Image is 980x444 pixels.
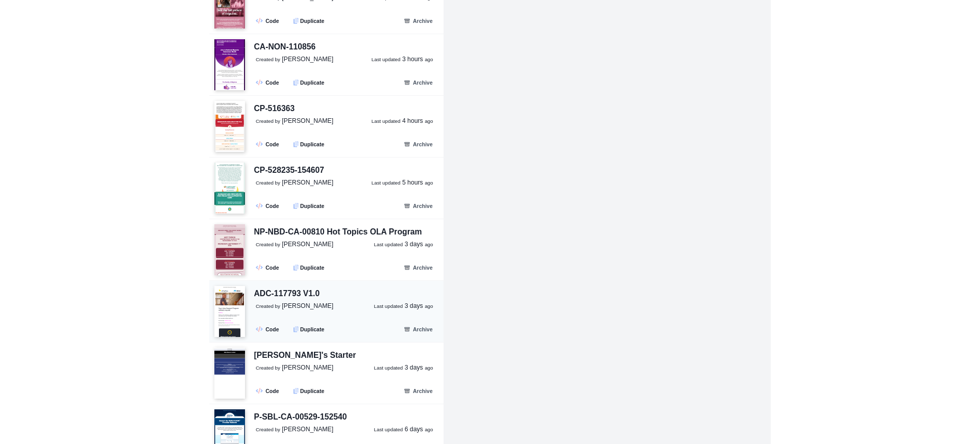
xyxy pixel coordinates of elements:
a: Code [252,76,284,88]
a: Last updated 6 days ago [374,425,433,434]
a: Last updated 3 days ago [374,302,433,311]
button: Duplicate [288,262,330,273]
button: Archive [398,138,438,150]
span: [PERSON_NAME] [282,56,333,63]
button: Duplicate [288,76,330,88]
small: Created by [256,365,280,371]
button: Archive [398,200,438,212]
span: [PERSON_NAME] [282,302,333,309]
button: Archive [398,262,438,273]
small: Created by [256,180,280,186]
button: Archive [398,76,438,88]
button: Duplicate [288,15,330,27]
a: Code [252,385,284,397]
div: ADC-117793 V1.0 [254,288,320,300]
div: P-SBL-CA-00529-152540 [254,411,347,424]
span: [PERSON_NAME] [282,117,333,124]
div: NP-NBD-CA-00810 Hot Topics OLA Program [254,226,422,239]
div: CA-NON-110856 [254,41,316,54]
button: Archive [398,15,438,27]
a: Code [252,262,284,273]
button: Duplicate [288,323,330,335]
small: Last updated [372,118,401,124]
small: Created by [256,427,280,432]
small: Last updated [374,242,403,247]
small: Last updated [372,180,401,186]
a: Code [252,323,284,335]
small: ago [425,303,433,309]
a: Last updated 3 days ago [374,240,433,249]
button: Archive [398,323,438,335]
small: ago [425,365,433,371]
a: Last updated 5 hours ago [372,178,433,188]
div: CP-528235-154607 [254,164,324,177]
small: ago [425,242,433,247]
small: Created by [256,57,280,62]
small: ago [425,57,433,62]
span: [PERSON_NAME] [282,426,333,433]
button: Duplicate [288,385,330,397]
small: ago [425,180,433,186]
small: ago [425,427,433,432]
small: Created by [256,242,280,247]
small: Last updated [374,427,403,432]
span: [PERSON_NAME] [282,364,333,371]
button: Archive [398,385,438,397]
a: Last updated 3 days ago [374,363,433,373]
button: Duplicate [288,138,330,150]
button: Duplicate [288,200,330,212]
small: Last updated [374,365,403,371]
a: Last updated 3 hours ago [372,55,433,64]
a: Code [252,15,284,27]
small: Last updated [374,303,403,309]
div: [PERSON_NAME]'s Starter [254,349,356,362]
small: Created by [256,118,280,124]
a: Last updated 4 hours ago [372,117,433,126]
a: Code [252,138,284,150]
div: CP-516363 [254,102,295,115]
span: [PERSON_NAME] [282,179,333,186]
span: [PERSON_NAME] [282,241,333,248]
a: Code [252,200,284,212]
small: Last updated [372,57,401,62]
small: Created by [256,303,280,309]
small: ago [425,118,433,124]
